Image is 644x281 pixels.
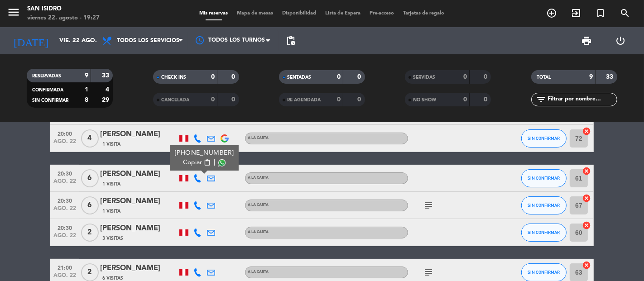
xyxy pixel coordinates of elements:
span: TOTAL [537,75,551,80]
strong: 9 [589,74,593,80]
strong: 0 [463,96,467,103]
span: 1 Visita [102,181,120,188]
strong: 9 [85,72,88,79]
i: subject [423,267,434,278]
span: SIN CONFIRMAR [528,203,560,208]
span: 1 Visita [102,208,120,215]
button: Copiarcontent_paste [183,158,211,167]
strong: 0 [484,96,489,103]
span: SERVIDAS [413,75,435,80]
span: SIN CONFIRMAR [528,270,560,275]
i: turned_in_not [595,8,606,19]
span: RE AGENDADA [287,98,321,102]
span: pending_actions [285,35,296,46]
span: print [581,35,592,46]
span: CANCELADA [161,98,189,102]
button: SIN CONFIRMAR [521,224,567,242]
button: menu [7,5,20,22]
span: 1 Visita [102,141,120,148]
span: 20:30 [53,195,76,205]
span: A la carta [248,270,269,274]
i: subject [423,200,434,211]
span: 2 [81,224,99,242]
div: [PERSON_NAME] [100,223,177,234]
span: SENTADAS [287,75,311,80]
span: NO SHOW [413,98,436,102]
button: SIN CONFIRMAR [521,169,567,187]
strong: 0 [211,96,215,103]
input: Filtrar por nombre... [547,95,617,105]
div: [PERSON_NAME] [100,262,177,274]
span: SIN CONFIRMAR [32,98,68,103]
i: power_settings_new [615,35,626,46]
i: cancel [582,221,591,230]
span: 20:00 [53,128,76,138]
span: Lista de Espera [321,11,365,16]
i: cancel [582,194,591,203]
span: Mis reservas [195,11,233,16]
span: SIN CONFIRMAR [528,136,560,141]
span: 3 Visitas [102,235,123,242]
div: [PHONE_NUMBER] [175,148,234,158]
span: SIN CONFIRMAR [528,176,560,181]
span: A la carta [248,136,269,140]
i: add_circle_outline [546,8,557,19]
span: CONFIRMADA [32,88,63,92]
span: | [214,158,216,167]
i: arrow_drop_down [84,35,95,46]
span: A la carta [248,203,269,207]
span: Todos los servicios [117,38,179,44]
div: viernes 22. agosto - 19:27 [27,14,100,23]
button: SIN CONFIRMAR [521,196,567,214]
span: ago. 22 [53,233,76,243]
div: San Isidro [27,5,100,14]
i: exit_to_app [571,8,582,19]
span: ago. 22 [53,138,76,149]
strong: 0 [231,74,237,80]
span: ago. 22 [53,178,76,189]
span: 20:30 [53,168,76,178]
i: search [620,8,630,19]
strong: 33 [102,72,111,79]
i: cancel [582,167,591,176]
strong: 0 [337,74,341,80]
span: content_paste [204,159,211,166]
img: google-logo.png [221,134,229,143]
span: Tarjetas de regalo [399,11,449,16]
span: Disponibilidad [278,11,321,16]
strong: 0 [358,74,363,80]
strong: 0 [484,74,489,80]
span: 6 [81,169,99,187]
i: menu [7,5,20,19]
strong: 4 [106,86,111,93]
strong: 29 [102,97,111,103]
i: cancel [582,261,591,270]
span: 6 [81,196,99,214]
div: [PERSON_NAME] [100,129,177,140]
span: 20:30 [53,222,76,233]
strong: 33 [606,74,615,80]
strong: 0 [358,96,363,103]
strong: 0 [337,96,341,103]
span: Copiar [183,158,202,167]
span: SIN CONFIRMAR [528,230,560,235]
span: 4 [81,129,99,148]
strong: 0 [231,96,237,103]
div: LOG OUT [604,27,638,54]
span: Mapa de mesas [233,11,278,16]
span: RESERVADAS [32,74,61,78]
strong: 0 [463,74,467,80]
span: 21:00 [53,262,76,272]
span: ago. 22 [53,205,76,216]
button: SIN CONFIRMAR [521,129,567,148]
span: Pre-acceso [365,11,399,16]
strong: 8 [85,97,88,103]
i: filter_list [536,94,547,105]
div: [PERSON_NAME] [100,168,177,180]
strong: 1 [85,86,88,93]
span: A la carta [248,176,269,180]
i: [DATE] [7,31,55,51]
strong: 0 [211,74,215,80]
div: [PERSON_NAME] [100,195,177,207]
span: A la carta [248,230,269,234]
